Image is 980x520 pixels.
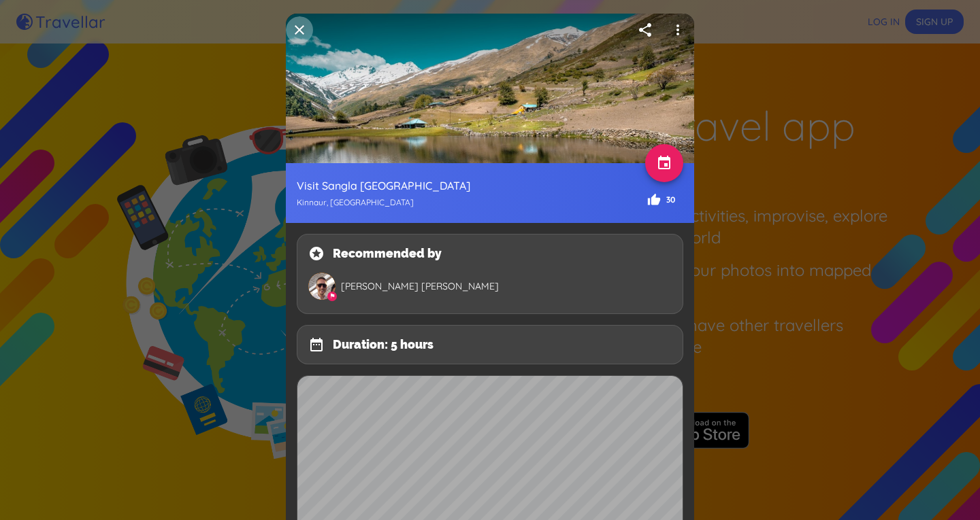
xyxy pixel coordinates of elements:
[308,273,336,300] img: Guillo Bresciano
[336,274,672,298] p: [PERSON_NAME] [PERSON_NAME]
[327,292,337,301] span: ⚑
[297,196,639,209] span: Kinnaur, [GEOGRAPHIC_DATA]
[286,14,694,163] img: Visiting Sangla Kanda Lake in Himachal Pradesh is like discovering a serene paradise in the Himal...
[640,189,682,211] button: 30
[333,338,672,351] h2: Duration: 5 hours
[297,177,470,195] h1: Visit Sangla [GEOGRAPHIC_DATA]
[666,193,675,207] span: 30
[333,247,672,260] h2: Recommended by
